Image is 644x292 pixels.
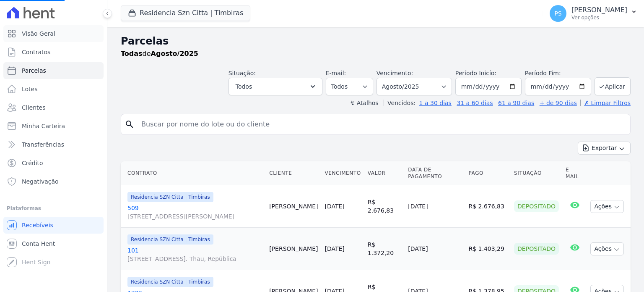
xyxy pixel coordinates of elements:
span: Parcelas [22,66,46,75]
button: Residencia Szn Citta | Timbiras [121,5,250,21]
a: Recebíveis [3,217,104,234]
th: E-mail [562,161,587,185]
span: [STREET_ADDRESS]. Thau, República [127,255,262,263]
p: de [121,49,198,59]
a: Visão Geral [3,25,104,42]
button: Exportar [578,142,631,155]
input: Buscar por nome do lote ou do cliente [136,116,627,133]
a: Crédito [3,155,104,171]
th: Pago [465,161,511,185]
th: Cliente [266,161,321,185]
div: Depositado [514,243,559,255]
a: Transferências [3,136,104,153]
h2: Parcelas [121,34,631,49]
strong: Agosto/2025 [151,50,198,58]
label: Situação: [229,70,256,76]
a: 101[STREET_ADDRESS]. Thau, República [127,246,262,263]
label: Período Inicío: [455,70,496,76]
span: [STREET_ADDRESS][PERSON_NAME] [127,212,262,221]
span: Visão Geral [22,29,55,38]
p: [PERSON_NAME] [571,6,627,14]
a: [DATE] [325,203,344,210]
strong: Todas [121,50,143,58]
span: Lotes [22,85,38,93]
span: Residencia SZN Citta | Timbiras [127,234,213,245]
button: Aplicar [595,77,631,95]
span: Minha Carteira [22,122,65,130]
a: 509[STREET_ADDRESS][PERSON_NAME] [127,204,262,221]
span: Contratos [22,48,50,56]
span: Todos [236,82,252,92]
td: R$ 2.676,83 [465,185,511,228]
a: Clientes [3,99,104,116]
span: Transferências [22,140,64,149]
button: Todos [229,78,322,95]
span: Clientes [22,103,45,112]
a: [DATE] [325,245,344,252]
td: R$ 1.403,29 [465,228,511,270]
label: Vencimento: [377,70,413,76]
span: Residencia SZN Citta | Timbiras [127,277,213,287]
label: Vencidos: [384,100,415,106]
a: ✗ Limpar Filtros [580,100,631,106]
th: Data de Pagamento [405,161,465,185]
div: Depositado [514,200,559,212]
button: Ações [590,200,624,213]
span: Conta Hent [22,239,55,248]
a: + de 90 dias [540,100,577,106]
a: Parcelas [3,62,104,79]
label: Período Fim: [525,69,591,78]
td: [PERSON_NAME] [266,228,321,270]
td: [PERSON_NAME] [266,185,321,228]
span: PS [554,11,561,16]
a: 1 a 30 dias [419,100,452,106]
button: Ações [590,242,624,255]
th: Contrato [121,161,266,185]
td: R$ 1.372,20 [364,228,405,270]
a: Minha Carteira [3,118,104,134]
a: Lotes [3,81,104,97]
span: Negativação [22,177,59,186]
td: R$ 2.676,83 [364,185,405,228]
label: E-mail: [326,70,346,76]
th: Situação [511,161,562,185]
td: [DATE] [405,185,465,228]
th: Valor [364,161,405,185]
a: Conta Hent [3,235,104,252]
i: search [125,119,135,129]
div: Plataformas [7,203,100,213]
a: 31 a 60 dias [457,100,493,106]
th: Vencimento [321,161,364,185]
button: PS [PERSON_NAME] Ver opções [543,2,644,25]
a: Contratos [3,44,104,61]
a: Negativação [3,173,104,190]
td: [DATE] [405,228,465,270]
p: Ver opções [571,14,627,21]
span: Crédito [22,159,43,167]
label: ↯ Atalhos [350,100,378,106]
span: Recebíveis [22,221,53,229]
a: 61 a 90 dias [498,100,534,106]
span: Residencia SZN Citta | Timbiras [127,192,213,202]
